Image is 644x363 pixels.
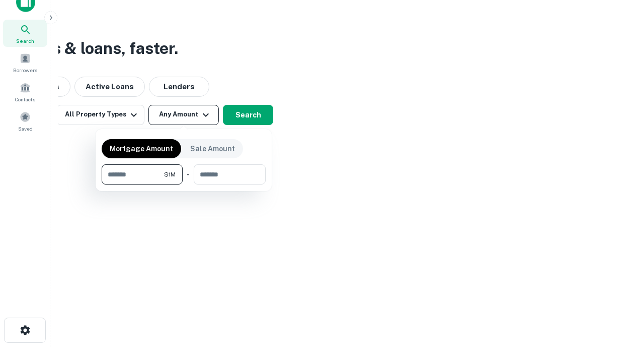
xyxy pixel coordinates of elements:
[110,143,173,154] p: Mortgage Amount
[594,250,644,298] iframe: Chat Widget
[164,170,176,179] span: $1M
[190,143,235,154] p: Sale Amount
[187,164,190,185] div: -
